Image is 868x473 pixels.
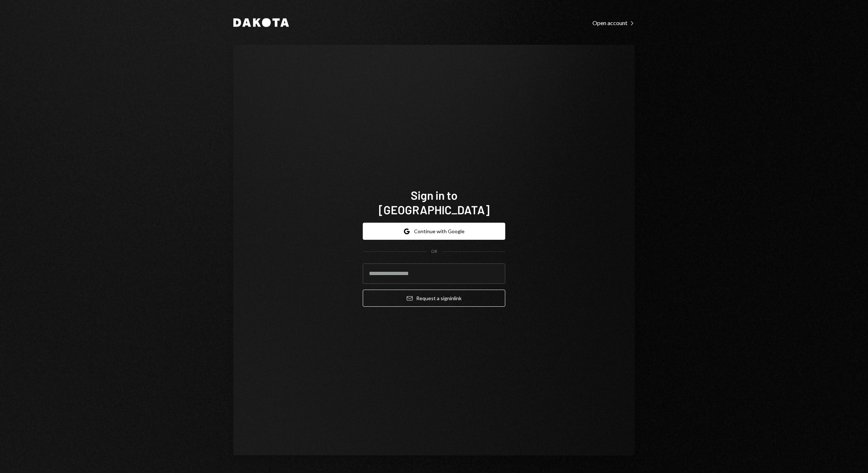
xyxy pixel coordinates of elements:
h1: Sign in to [GEOGRAPHIC_DATA] [363,188,505,217]
div: OR [431,249,437,255]
div: Open account [592,19,635,27]
button: Continue with Google [363,223,505,240]
a: Open account [592,19,635,27]
button: Request a signinlink [363,290,505,307]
